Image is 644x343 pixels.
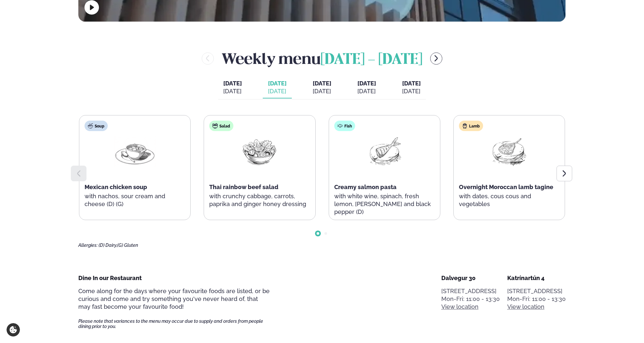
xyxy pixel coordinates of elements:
[263,77,292,98] button: [DATE] [DATE]
[88,123,93,128] img: soup.svg
[78,243,98,248] span: Allergies:
[212,123,218,128] img: salad.svg
[459,184,553,190] span: Overnight Moroccan lamb tagine
[352,77,381,98] button: [DATE] [DATE]
[402,80,421,87] span: [DATE]
[338,123,343,128] img: fish.svg
[462,123,467,128] img: Lamb.svg
[7,323,20,336] a: Cookie settings
[402,87,421,95] div: [DATE]
[85,192,185,208] p: with nachos, sour cream and cheese (D) (G)
[218,77,247,98] button: [DATE] [DATE]
[334,192,435,216] p: with white wine, spinach, fresh lemon, [PERSON_NAME] and black pepper (D)
[321,53,422,67] span: [DATE] - [DATE]
[223,87,242,95] div: [DATE]
[239,136,280,167] img: Salad.png
[85,121,108,131] div: Soup
[334,121,355,131] div: Fish
[459,121,483,131] div: Lamb
[507,287,566,295] p: [STREET_ADDRESS]
[430,52,442,65] button: menu-btn-right
[507,274,566,282] div: Katrínartún 4
[209,184,278,190] span: Thai rainbow beef salad
[441,274,500,282] div: Dalvegur 30
[507,295,566,303] div: Mon-Fri: 11:00 - 13:30
[313,87,331,95] div: [DATE]
[507,303,544,311] a: View location
[317,232,319,235] span: Go to slide 1
[334,184,397,190] span: Creamy salmon pasta
[307,77,337,98] button: [DATE] [DATE]
[357,87,376,95] div: [DATE]
[85,184,147,190] span: Mexican chicken soup
[78,319,270,329] span: Please note that variances to the menu may occur due to supply and orders from people dining prio...
[117,243,138,248] span: (G) Gluten
[99,243,117,248] span: (D) Dairy,
[459,192,559,208] p: with dates, cous cous and vegetables
[357,80,376,87] span: [DATE]
[268,87,287,95] div: [DATE]
[313,80,331,87] span: [DATE]
[488,136,530,167] img: Lamb-Meat.png
[78,288,270,310] span: Come along for the days where your favourite foods are listed, or be curious and come and try som...
[222,48,422,69] h2: Weekly menu
[364,136,405,167] img: Fish.png
[209,121,233,131] div: Salad
[441,287,500,295] p: [STREET_ADDRESS]
[202,52,214,65] button: menu-btn-left
[114,136,156,167] img: Soup.png
[223,80,242,87] span: [DATE]
[78,275,142,281] span: Dine In our Restaurant
[441,303,479,311] a: View location
[268,80,287,87] span: [DATE]
[324,232,327,235] span: Go to slide 2
[441,295,500,303] div: Mon-Fri: 11:00 - 13:30
[397,77,426,98] button: [DATE] [DATE]
[209,192,310,208] p: with crunchy cabbage, carrots, paprika and ginger honey dressing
